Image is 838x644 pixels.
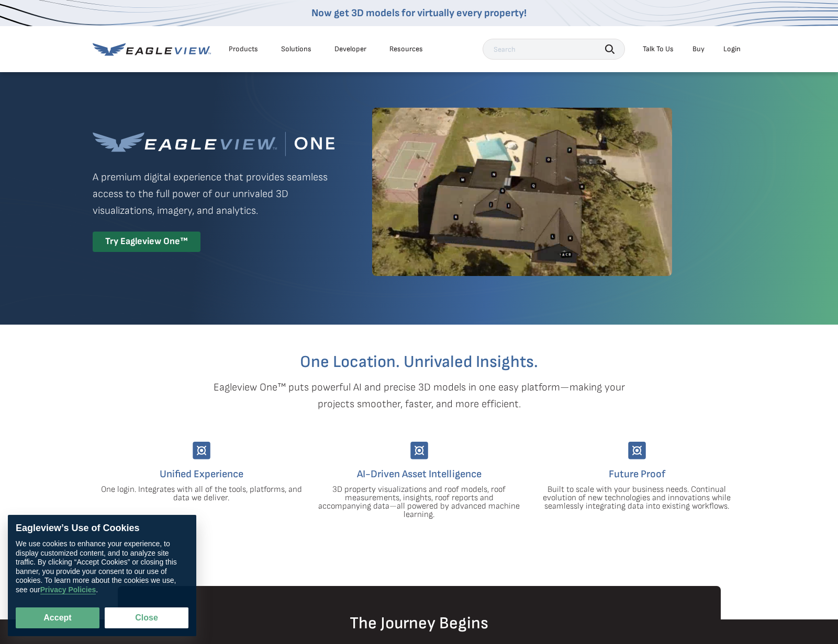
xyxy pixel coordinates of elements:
div: Try Eagleview One™ [93,232,200,252]
a: Developer [334,44,366,54]
div: We use cookies to enhance your experience, to display customized content, and to analyze site tra... [16,539,188,594]
h4: Future Proof [536,466,738,482]
a: Buy [692,44,705,54]
img: Group-9744.svg [193,442,210,459]
h2: One Location. Unrivaled Insights. [100,354,738,371]
p: Built to scale with your business needs. Continual evolution of new technologies and innovations ... [536,486,738,511]
h4: Unified Experience [100,466,303,482]
a: Privacy Policies [40,585,96,594]
input: Search [483,39,625,60]
p: A premium digital experience that provides seamless access to the full power of our unrivaled 3D ... [93,169,334,219]
div: Talk To Us [643,44,674,54]
h2: The Journey Begins [118,615,721,632]
p: 3D property visualizations and roof models, roof measurements, insights, roof reports and accompa... [318,486,520,519]
button: Close [105,607,188,628]
p: Eagleview One™ puts powerful AI and precise 3D models in one easy platform—making your projects s... [195,379,643,412]
div: Eagleview’s Use of Cookies [16,523,188,534]
img: Group-9744.svg [410,442,428,459]
div: Resources [389,44,423,54]
div: Products [229,44,258,54]
h4: AI-Driven Asset Intelligence [318,466,520,482]
div: Solutions [281,44,311,54]
div: Login [723,44,741,54]
p: One login. Integrates with all of the tools, platforms, and data we deliver. [100,486,303,502]
a: Now get 3D models for virtually every property! [311,7,527,19]
button: Accept [16,607,99,628]
img: Group-9744.svg [628,442,646,459]
img: Eagleview One™ [93,132,334,156]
